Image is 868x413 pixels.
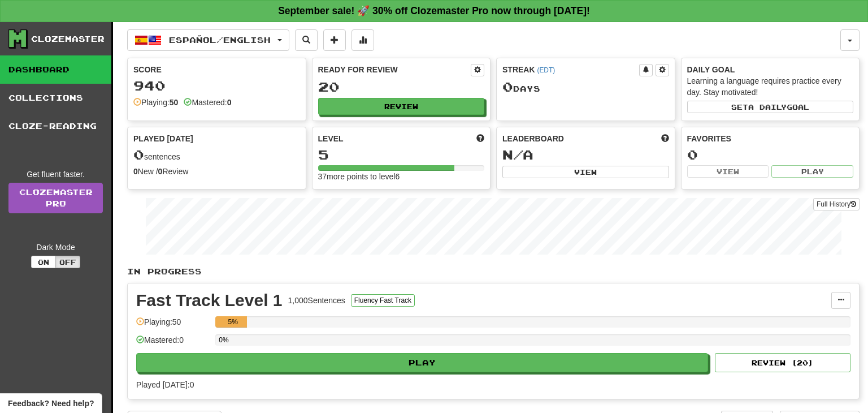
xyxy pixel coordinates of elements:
span: Leaderboard [502,133,564,144]
button: Seta dailygoal [687,101,854,113]
div: sentences [133,148,300,162]
div: Fast Track Level 1 [136,292,283,309]
span: Played [DATE] [133,133,193,144]
button: Español/English [127,29,289,51]
div: New / Review [133,166,300,177]
button: On [31,256,56,268]
span: 0 [133,147,144,162]
span: Español / English [169,35,271,45]
a: ClozemasterPro [8,183,103,213]
div: Favorites [687,133,854,144]
div: Clozemaster [31,33,105,45]
div: Score [133,64,300,75]
div: 1,000 Sentences [288,295,345,306]
button: Play [771,165,853,178]
span: a daily [748,103,787,111]
div: Ready for Review [318,64,471,75]
button: Search sentences [295,29,318,51]
div: 5 [318,148,485,162]
span: 0 [502,79,513,94]
span: Score more points to level up [476,133,484,144]
div: Playing: 50 [136,316,210,335]
div: Get fluent faster. [8,169,103,180]
strong: 0 [133,167,138,176]
div: Learning a language requires practice every day. Stay motivated! [687,75,854,98]
button: Off [55,256,80,268]
span: This week in points, UTC [661,133,669,144]
button: More stats [351,29,374,51]
span: Played [DATE]: 0 [136,380,194,389]
button: Full History [813,198,860,210]
div: Mastered: [184,97,231,108]
strong: 0 [158,167,163,176]
span: N/A [502,147,533,162]
div: Mastered: 0 [136,334,210,353]
strong: 0 [227,98,232,107]
button: Review [318,98,485,115]
div: Playing: [133,97,178,108]
div: 20 [318,80,485,94]
div: 5% [219,316,247,328]
button: Fluency Fast Track [351,294,415,307]
span: Level [318,133,344,144]
button: Add sentence to collection [323,29,346,51]
strong: 50 [170,98,179,107]
button: View [687,165,769,178]
button: Review (20) [715,353,850,372]
div: Dark Mode [8,242,103,253]
div: Daily Goal [687,64,854,75]
button: View [502,166,669,178]
p: In Progress [127,266,860,277]
a: (EDT) [537,66,555,74]
div: Day s [502,80,669,94]
strong: September sale! 🚀 30% off Clozemaster Pro now through [DATE]! [278,5,590,16]
div: Streak [502,64,639,75]
button: Play [136,353,708,372]
div: 0 [687,148,854,162]
div: 940 [133,79,300,93]
div: 37 more points to level 6 [318,171,485,182]
span: Open feedback widget [8,398,94,409]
